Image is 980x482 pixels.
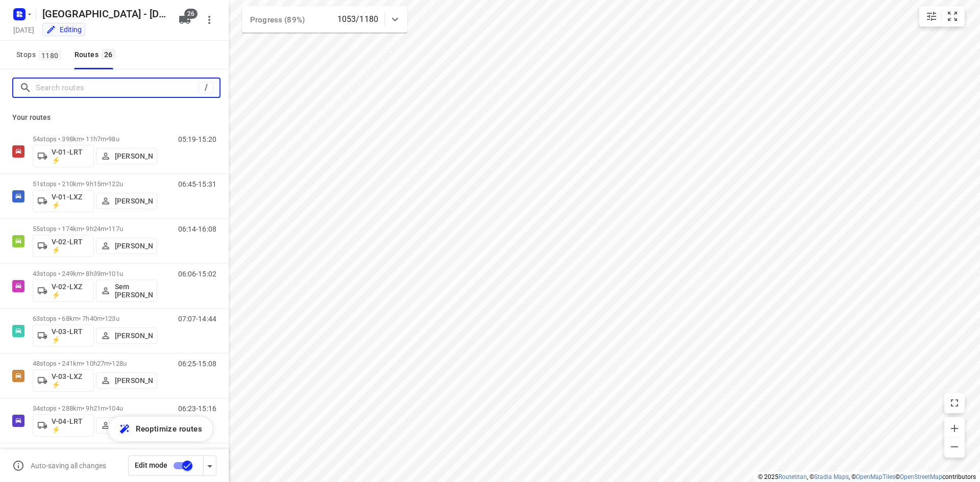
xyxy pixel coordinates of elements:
[33,315,157,322] p: 63 stops • 68km • 7h40m
[814,473,849,480] a: Stadia Maps
[115,152,153,160] p: [PERSON_NAME]
[178,180,216,188] p: 06:45-15:31
[52,327,89,344] p: V-03-LRT ⚡
[178,404,216,413] p: 06:23-15:16
[52,148,89,164] p: V-01-LRT ⚡
[778,473,807,480] a: Routetitan
[12,112,216,123] p: Your routes
[106,135,108,143] span: •
[52,193,89,209] p: V-01-LXZ ⚡
[105,315,119,322] span: 123u
[108,225,123,233] span: 117u
[52,372,89,389] p: V-03-LXZ ⚡
[103,315,105,322] span: •
[33,404,157,412] p: 34 stops • 288km • 9h21m
[52,238,89,254] p: V-02-LRT ⚡
[178,360,216,368] p: 06:25-15:08
[96,148,157,164] button: [PERSON_NAME]
[96,238,157,254] button: [PERSON_NAME]
[175,10,195,30] button: 26
[115,242,153,250] p: [PERSON_NAME]
[33,180,157,188] p: 51 stops • 210km • 9h15m
[36,80,199,96] input: Search routes
[33,225,157,233] p: 55 stops • 174km • 9h24m
[33,360,157,367] p: 48 stops • 241km • 10h27m
[108,270,123,277] span: 101u
[242,6,407,33] div: Progress (89%)1053/1180
[178,270,216,278] p: 06:06-15:02
[106,270,108,277] span: •
[115,376,153,385] p: [PERSON_NAME]
[115,197,153,205] p: [PERSON_NAME]
[75,48,118,61] div: Routes
[96,280,157,302] button: Sem [PERSON_NAME]
[136,422,202,436] span: Reoptimize routes
[33,270,157,277] p: 43 stops • 249km • 8h39m
[115,283,153,299] p: Sem [PERSON_NAME]
[250,15,305,24] span: Progress (89%)
[39,50,61,60] span: 1180
[16,48,64,61] span: Stops
[110,360,112,367] span: •
[52,417,89,434] p: V-04-LRT ⚡
[184,9,198,19] span: 26
[33,145,94,167] button: V-01-LRT ⚡
[106,180,108,188] span: •
[337,13,378,26] p: 1053/1180
[856,473,895,480] a: OpenMapTiles
[96,327,157,344] button: [PERSON_NAME]
[108,135,119,143] span: 98u
[199,82,213,93] div: /
[96,372,157,389] button: [PERSON_NAME]
[178,135,216,143] p: 05:19-15:20
[106,225,108,233] span: •
[204,459,216,472] div: Driver app settings
[96,417,157,434] button: [PERSON_NAME]
[108,404,123,412] span: 104u
[33,369,94,392] button: V-03-LXZ ⚡
[112,360,127,367] span: 128u
[46,24,82,35] div: You are currently in edit mode.
[106,404,108,412] span: •
[33,135,157,143] p: 54 stops • 398km • 11h7m
[199,10,219,30] button: More
[33,280,94,302] button: V-02-LXZ ⚡
[942,6,963,27] button: Fit zoom
[115,332,153,340] p: [PERSON_NAME]
[919,6,965,27] div: small contained button group
[178,315,216,323] p: 07:07-14:44
[758,473,976,480] li: © 2025 , © , © © contributors
[900,473,942,480] a: OpenStreetMap
[108,180,123,188] span: 122u
[135,461,167,469] span: Edit mode
[102,49,115,59] span: 26
[178,225,216,233] p: 06:14-16:08
[33,414,94,437] button: V-04-LRT ⚡
[9,24,38,36] h5: Project date
[33,235,94,257] button: V-02-LRT ⚡
[108,417,212,441] button: Reoptimize routes
[52,283,89,299] p: V-02-LXZ ⚡
[31,462,106,470] p: Auto-saving all changes
[921,6,942,27] button: Map settings
[96,193,157,209] button: [PERSON_NAME]
[38,6,170,22] h5: Rename
[33,190,94,212] button: V-01-LXZ ⚡
[33,324,94,347] button: V-03-LRT ⚡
